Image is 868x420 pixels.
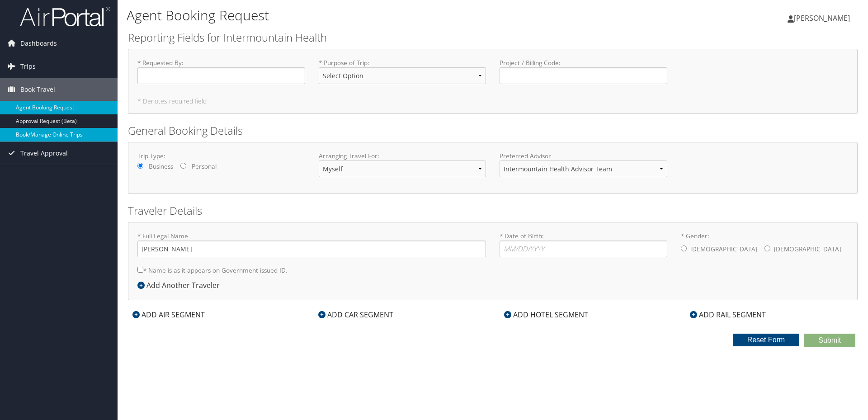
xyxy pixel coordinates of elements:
[733,334,800,346] button: Reset Form
[149,162,173,171] label: Business
[681,231,849,259] label: * Gender:
[20,6,110,27] img: airportal-logo.png
[319,151,486,160] label: Arranging Travel For:
[500,241,667,257] input: * Date of Birth:
[764,245,770,251] input: * Gender:[DEMOGRAPHIC_DATA][DEMOGRAPHIC_DATA]
[137,231,486,257] label: * Full Legal Name
[681,245,687,251] input: * Gender:[DEMOGRAPHIC_DATA][DEMOGRAPHIC_DATA]
[137,267,143,273] input: * Name is as it appears on Government issued ID.
[319,67,486,84] select: * Purpose of Trip:
[788,5,859,32] a: [PERSON_NAME]
[128,309,209,320] div: ADD AIR SEGMENT
[804,334,855,347] button: Submit
[774,241,841,258] label: [DEMOGRAPHIC_DATA]
[137,262,288,278] label: * Name is as it appears on Government issued ID.
[127,6,615,25] h1: Agent Booking Request
[137,58,305,84] label: * Requested By :
[128,30,858,45] h2: Reporting Fields for Intermountain Health
[794,13,850,23] span: [PERSON_NAME]
[500,67,667,84] input: Project / Billing Code:
[128,203,858,218] h2: Traveler Details
[137,280,224,291] div: Add Another Traveler
[20,55,36,78] span: Trips
[128,123,858,138] h2: General Booking Details
[20,32,57,55] span: Dashboards
[319,58,486,91] label: * Purpose of Trip :
[137,98,848,104] h5: * Denotes required field
[314,309,398,320] div: ADD CAR SEGMENT
[690,241,757,258] label: [DEMOGRAPHIC_DATA]
[20,142,68,165] span: Travel Approval
[137,67,305,84] input: * Requested By:
[137,151,305,160] label: Trip Type:
[500,309,593,320] div: ADD HOTEL SEGMENT
[500,231,667,257] label: * Date of Birth:
[500,58,667,84] label: Project / Billing Code :
[137,241,486,257] input: * Full Legal Name
[500,151,667,160] label: Preferred Advisor
[192,162,217,171] label: Personal
[20,78,55,101] span: Book Travel
[685,309,770,320] div: ADD RAIL SEGMENT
